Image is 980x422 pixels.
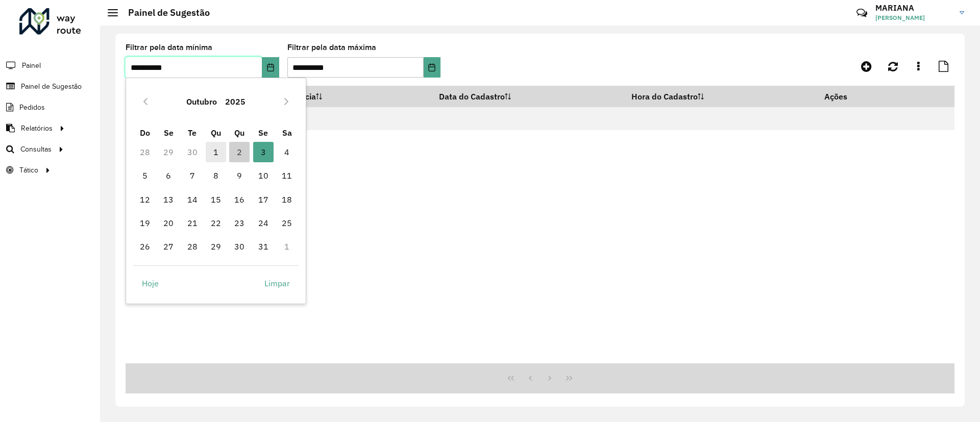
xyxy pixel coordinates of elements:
[182,165,203,186] span: 7
[211,128,221,138] span: Qu
[157,235,180,258] td: 27
[624,86,818,107] th: Hora do Cadastro
[262,57,279,78] button: Choose Date
[228,164,251,187] td: 9
[206,165,226,186] span: 8
[252,164,275,187] td: 10
[277,213,297,233] span: 25
[253,236,274,257] span: 31
[133,235,157,258] td: 26
[182,213,203,233] span: 21
[157,211,180,235] td: 20
[277,142,297,162] span: 4
[157,188,180,211] td: 13
[188,128,197,138] span: Te
[157,164,180,187] td: 6
[182,236,203,257] span: 28
[135,213,155,233] span: 19
[126,41,212,54] label: Filtrar pela data mínima
[277,189,297,210] span: 18
[133,211,157,235] td: 19
[158,189,179,210] span: 13
[135,165,155,186] span: 5
[180,188,204,211] td: 14
[253,189,274,210] span: 17
[234,128,244,138] span: Qu
[253,142,274,162] span: 3
[424,57,440,78] button: Choose Date
[118,7,210,18] h2: Painel de Sugestão
[229,142,250,162] span: 2
[135,189,155,210] span: 12
[204,164,228,187] td: 8
[851,2,873,24] a: Contato Rápido
[252,188,275,211] td: 17
[228,188,251,211] td: 16
[228,140,251,164] td: 2
[256,273,299,293] button: Limpar
[126,78,306,304] div: Choose Date
[21,81,82,92] span: Painel de Sugestão
[258,128,268,138] span: Se
[221,89,250,114] button: Choose Year
[182,189,203,210] span: 14
[180,164,204,187] td: 7
[20,144,52,155] span: Consultas
[140,128,150,138] span: Do
[133,140,157,164] td: 28
[252,235,275,258] td: 31
[206,236,226,257] span: 29
[275,140,299,164] td: 4
[228,211,251,235] td: 23
[228,235,251,258] td: 30
[229,189,250,210] span: 16
[277,165,297,186] span: 11
[229,165,250,186] span: 9
[180,211,204,235] td: 21
[133,188,157,211] td: 12
[133,164,157,187] td: 5
[252,140,275,164] td: 3
[180,140,204,164] td: 30
[287,41,376,54] label: Filtrar pela data máxima
[135,236,155,257] span: 26
[278,93,295,110] button: Next Month
[275,235,299,258] td: 1
[229,236,250,257] span: 30
[180,235,204,258] td: 28
[206,213,226,233] span: 22
[206,189,226,210] span: 15
[158,165,179,186] span: 6
[164,128,174,138] span: Se
[182,89,221,114] button: Choose Month
[229,213,250,233] span: 23
[137,93,154,110] button: Previous Month
[19,102,45,113] span: Pedidos
[275,164,299,187] td: 11
[264,277,290,289] span: Limpar
[252,211,275,235] td: 24
[142,277,159,289] span: Hoje
[158,213,179,233] span: 20
[204,188,228,211] td: 15
[275,188,299,211] td: 18
[253,213,274,233] span: 24
[158,236,179,257] span: 27
[875,13,952,22] span: [PERSON_NAME]
[204,211,228,235] td: 22
[206,142,226,162] span: 1
[22,60,41,71] span: Painel
[133,273,167,293] button: Hoje
[282,128,292,138] span: Sa
[817,86,878,107] th: Ações
[19,165,38,176] span: Tático
[126,107,954,130] td: Nenhum registro encontrado
[875,3,952,13] h3: MARIANA
[21,123,53,134] span: Relatórios
[157,140,180,164] td: 29
[246,86,432,107] th: Data de Vigência
[253,165,274,186] span: 10
[432,86,624,107] th: Data do Cadastro
[204,140,228,164] td: 1
[204,235,228,258] td: 29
